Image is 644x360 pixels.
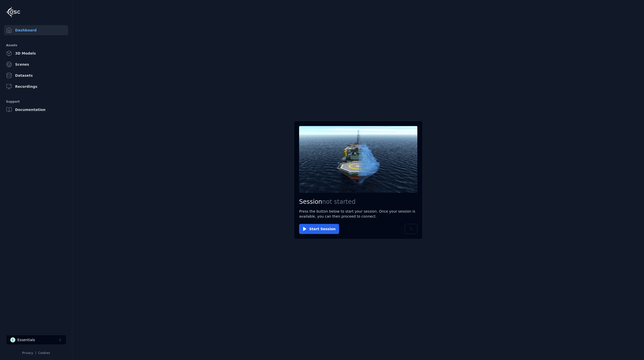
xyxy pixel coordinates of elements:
p: Press the button below to start your session. Once your session is available, you can then procee... [299,209,417,219]
a: Privacy [22,351,33,355]
a: Cookies [38,351,50,355]
button: Select a workspace [6,335,66,345]
div: E [10,337,15,342]
img: Logo [6,7,20,17]
div: Support [6,99,66,105]
a: Recordings [4,82,68,92]
a: Datasets [4,70,68,81]
a: Scenes [4,59,68,69]
a: Documentation [4,105,68,115]
span: not started [322,198,356,205]
span: | [35,351,36,355]
a: Dashboard [4,25,68,35]
div: Assets [6,42,66,48]
div: Essentials [17,337,35,342]
button: Start Session [299,224,339,234]
h2: Session [299,198,417,206]
a: 3D Models [4,48,68,58]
